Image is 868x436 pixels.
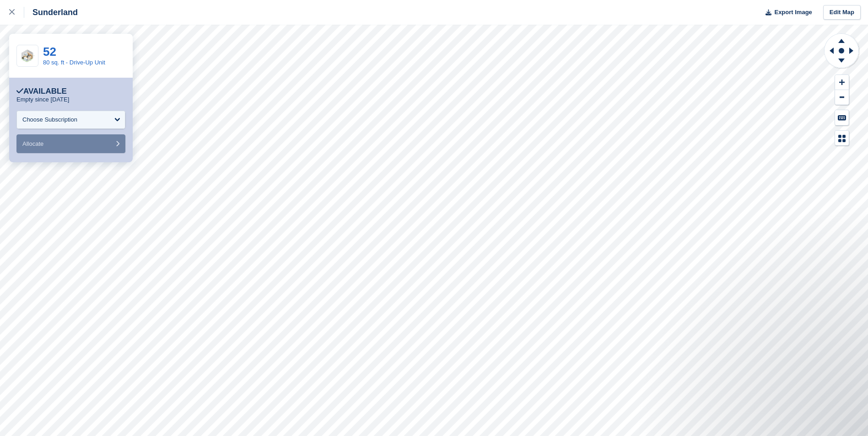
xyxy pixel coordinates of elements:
[16,87,67,96] div: Available
[774,8,812,17] span: Export Image
[760,5,812,20] button: Export Image
[16,134,125,153] button: Allocate
[835,90,849,105] button: Zoom Out
[24,7,78,18] div: Sunderland
[22,140,43,147] span: Allocate
[835,75,849,90] button: Zoom In
[835,131,849,146] button: Map Legend
[43,59,105,66] a: 80 sq. ft - Drive-Up Unit
[16,96,69,103] p: Empty since [DATE]
[835,110,849,125] button: Keyboard Shortcuts
[22,115,77,124] div: Choose Subscription
[43,45,56,58] a: 52
[823,5,861,20] a: Edit Map
[17,48,38,63] img: SCA-80sqft.jpg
